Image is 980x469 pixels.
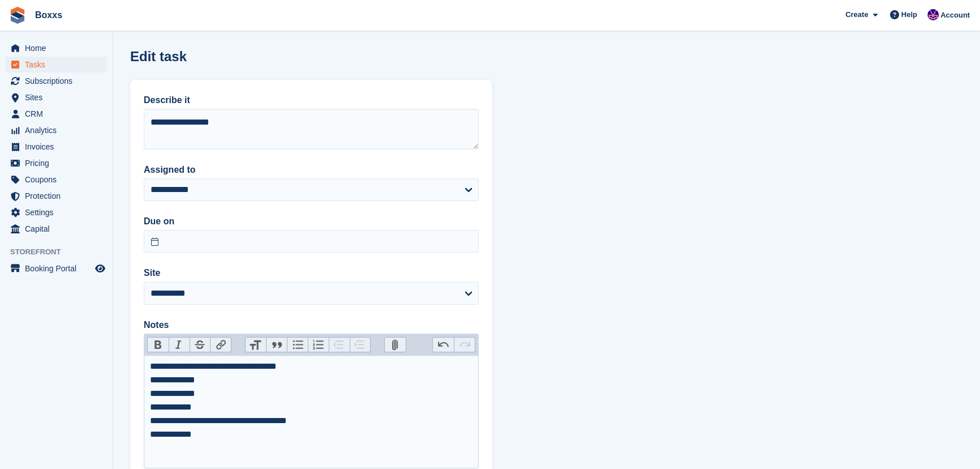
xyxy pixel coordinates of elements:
span: Analytics [25,122,93,138]
span: Tasks [25,57,93,73]
a: menu [6,73,107,89]
button: Numbers [308,338,329,352]
span: Coupons [25,172,93,187]
a: menu [6,261,107,276]
a: menu [6,40,107,56]
span: Subscriptions [25,73,93,89]
button: Decrease Level [329,338,350,352]
span: Settings [25,204,93,220]
span: Storefront [10,246,113,258]
a: menu [6,89,107,105]
a: menu [6,155,107,171]
span: Sites [25,89,93,105]
span: Protection [25,188,93,204]
label: Describe it [144,93,479,107]
button: Link [210,338,231,352]
a: menu [6,172,107,187]
h1: Edit task [130,49,187,64]
span: Pricing [25,155,93,171]
label: Notes [144,318,479,332]
button: Undo [433,338,454,352]
a: Preview store [93,262,107,275]
button: Increase Level [350,338,371,352]
button: Bold [148,338,169,352]
button: Heading [246,338,267,352]
span: Help [901,9,917,20]
span: Create [845,9,868,20]
button: Italic [169,338,190,352]
button: Attach Files [385,338,406,352]
button: Strikethrough [190,338,210,352]
img: stora-icon-8386f47178a22dfd0bd8f6a31ec36ba5ce8667c1dd55bd0f319d3a0aa187defe.svg [9,7,26,24]
label: Due on [144,215,479,228]
label: Site [144,266,479,280]
button: Bullets [287,338,308,352]
a: menu [6,221,107,237]
a: menu [6,139,107,155]
span: Invoices [25,139,93,155]
span: CRM [25,106,93,122]
img: Jamie Malcolm [927,9,939,20]
button: Redo [454,338,475,352]
button: Quote [266,338,287,352]
a: menu [6,122,107,138]
a: Boxxs [31,6,67,24]
a: menu [6,204,107,220]
span: Booking Portal [25,261,93,276]
a: menu [6,188,107,204]
span: Capital [25,221,93,237]
label: Assigned to [144,163,479,177]
span: Home [25,40,93,56]
a: menu [6,106,107,122]
span: Account [940,10,970,21]
a: menu [6,57,107,73]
